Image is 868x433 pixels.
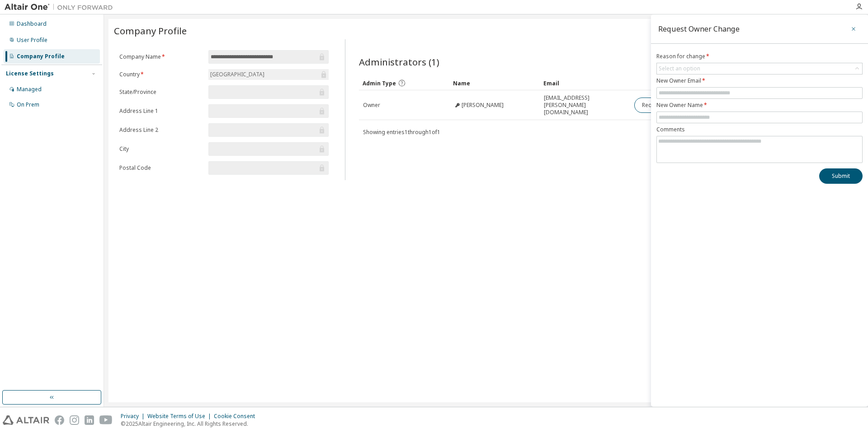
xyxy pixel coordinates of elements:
[70,415,79,425] img: instagram.svg
[659,65,700,72] div: Select an option
[55,415,64,425] img: facebook.svg
[99,415,113,425] img: youtube.svg
[634,98,711,113] button: Request Owner Change
[17,101,39,108] div: On Prem
[119,88,203,96] label: State/Province
[462,102,504,109] span: [PERSON_NAME]
[363,102,380,109] span: Owner
[208,69,329,80] div: [GEOGRAPHIC_DATA]
[6,70,54,77] div: License Settings
[85,415,94,425] img: linkedin.svg
[119,107,203,115] label: Address Line 1
[5,3,118,12] img: Altair One
[658,25,740,33] div: Request Owner Change
[119,126,203,134] label: Address Line 2
[543,76,627,90] div: Email
[119,145,203,153] label: City
[656,126,863,133] label: Comments
[656,77,863,84] label: New Owner Email
[209,70,266,79] div: [GEOGRAPHIC_DATA]
[17,86,42,93] div: Managed
[819,168,863,184] button: Submit
[656,102,863,109] label: New Owner Name
[453,76,536,90] div: Name
[544,94,626,116] span: [EMAIL_ADDRESS][PERSON_NAME][DOMAIN_NAME]
[657,63,862,74] div: Select an option
[3,415,49,425] img: altair_logo.svg
[17,20,47,28] div: Dashboard
[114,24,187,37] span: Company Profile
[121,413,147,420] div: Privacy
[363,128,440,136] span: Showing entries 1 through 1 of 1
[17,53,65,60] div: Company Profile
[119,53,203,61] label: Company Name
[121,420,260,428] p: © 2025 Altair Engineering, Inc. All Rights Reserved.
[359,56,439,68] span: Administrators (1)
[119,164,203,172] label: Postal Code
[17,37,47,44] div: User Profile
[656,53,863,60] label: Reason for change
[119,71,203,78] label: Country
[214,413,260,420] div: Cookie Consent
[363,79,396,87] span: Admin Type
[147,413,214,420] div: Website Terms of Use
